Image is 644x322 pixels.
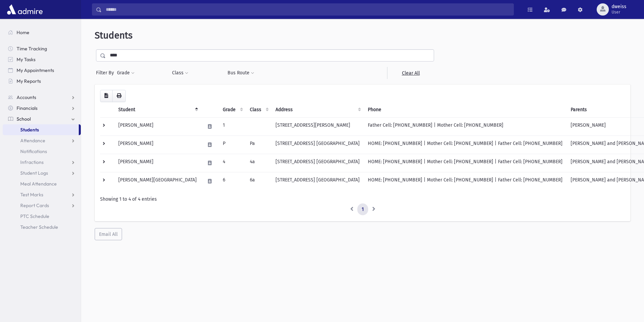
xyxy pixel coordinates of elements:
[364,102,567,118] th: Phone
[246,172,271,190] td: 6a
[364,172,567,190] td: HOME: [PHONE_NUMBER] | Mother Cell: [PHONE_NUMBER] | Father Cell: [PHONE_NUMBER]
[219,117,246,135] td: 1
[114,117,201,135] td: [PERSON_NAME]
[3,54,81,65] a: My Tasks
[17,94,36,100] span: Accounts
[100,196,625,203] div: Showing 1 to 4 of 4 entries
[20,159,44,165] span: Infractions
[20,148,47,154] span: Notifications
[271,154,364,172] td: [STREET_ADDRESS] [GEOGRAPHIC_DATA]
[387,67,434,79] a: Clear All
[95,228,122,240] button: Email All
[246,135,271,154] td: Pa
[3,200,81,211] a: Report Cards
[17,46,47,52] span: Time Tracking
[357,203,368,216] a: 1
[219,172,246,190] td: 6
[17,29,29,35] span: Home
[20,202,49,208] span: Report Cards
[271,102,364,118] th: Address: activate to sort column ascending
[114,154,201,172] td: [PERSON_NAME]
[612,9,626,15] span: User
[364,154,567,172] td: HOME: [PHONE_NUMBER] | Mother Cell: [PHONE_NUMBER] | Father Cell: [PHONE_NUMBER]
[364,135,567,154] td: HOME: [PHONE_NUMBER] | Mother Cell: [PHONE_NUMBER] | Father Cell: [PHONE_NUMBER]
[3,157,81,168] a: Infractions
[3,124,79,135] a: Students
[20,138,45,144] span: Attendance
[117,67,135,79] button: Grade
[20,192,43,198] span: Test Marks
[95,30,133,41] span: Students
[3,103,81,114] a: Financials
[246,102,271,118] th: Class: activate to sort column ascending
[114,172,201,190] td: [PERSON_NAME][GEOGRAPHIC_DATA]
[17,56,35,63] span: My Tasks
[3,178,81,189] a: Meal Attendance
[20,170,48,176] span: Student Logs
[3,189,81,200] a: Test Marks
[172,67,189,79] button: Class
[3,146,81,157] a: Notifications
[17,78,41,84] span: My Reports
[112,90,126,102] button: Print
[3,65,81,76] a: My Appointments
[17,116,31,122] span: School
[246,154,271,172] td: 4a
[20,224,58,230] span: Teacher Schedule
[20,213,49,219] span: PTC Schedule
[114,135,201,154] td: [PERSON_NAME]
[3,27,81,38] a: Home
[271,172,364,190] td: [STREET_ADDRESS] [GEOGRAPHIC_DATA]
[271,135,364,154] td: [STREET_ADDRESS] [GEOGRAPHIC_DATA]
[364,117,567,135] td: Father Cell: [PHONE_NUMBER] | Mother Cell: [PHONE_NUMBER]
[227,67,255,79] button: Bus Route
[3,114,81,124] a: School
[100,90,113,102] button: CSV
[219,154,246,172] td: 4
[3,211,81,222] a: PTC Schedule
[3,135,81,146] a: Attendance
[3,92,81,103] a: Accounts
[96,69,117,76] span: Filter By
[3,76,81,86] a: My Reports
[612,4,626,9] span: dweiss
[219,102,246,118] th: Grade: activate to sort column ascending
[20,127,39,133] span: Students
[114,102,201,118] th: Student: activate to sort column descending
[102,3,514,16] input: Search
[271,117,364,135] td: [STREET_ADDRESS][PERSON_NAME]
[219,135,246,154] td: P
[3,43,81,54] a: Time Tracking
[20,181,57,187] span: Meal Attendance
[3,168,81,178] a: Student Logs
[5,3,44,16] img: AdmirePro
[17,67,54,73] span: My Appointments
[3,222,81,232] a: Teacher Schedule
[17,105,38,111] span: Financials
